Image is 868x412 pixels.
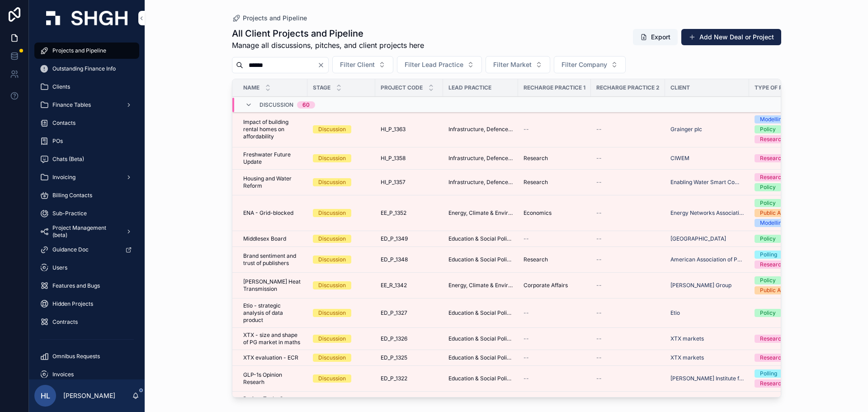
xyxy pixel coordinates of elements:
span: Freshwater Future Update [243,151,302,166]
a: Grainger plc [670,126,702,133]
span: Education & Social Policy [448,354,513,361]
a: [PERSON_NAME] Institute for Global Change [670,375,744,382]
a: -- [596,179,660,186]
button: Add New Deal or Project [681,29,781,45]
div: Discussion [318,281,346,289]
a: Research [524,179,585,186]
a: Research [755,154,816,162]
a: Infrastructure, Defence, Industrial, Transport [448,155,513,162]
a: Research [524,256,585,263]
a: American Association of Publishers [670,256,744,263]
a: -- [596,282,660,289]
a: -- [524,235,585,242]
span: Research [524,179,548,186]
span: Invoicing [52,174,75,181]
a: Research [755,335,816,343]
span: ED_P_1325 [381,354,407,361]
a: Sub-Practice [34,205,139,222]
span: -- [596,354,602,361]
span: Outstanding Finance Info [52,65,116,72]
a: Education & Social Policy [448,235,513,242]
span: XTX - size and shape of PG market in maths [243,331,302,346]
span: ED_P_1349 [381,235,408,242]
div: Discussion [318,209,346,217]
span: Manage all discussions, pitches, and client projects here [232,40,424,51]
a: ED_P_1327 [381,309,438,317]
a: ED_P_1326 [381,335,438,342]
a: -- [596,235,660,242]
a: Enabling Water Smart Communities [670,179,744,186]
a: Brand sentiment and trust of publishers [243,252,302,267]
a: CIWEM [670,155,744,162]
a: Discussion [313,235,370,243]
span: Billing Contacts [52,192,92,199]
span: Filter Market [493,60,532,69]
a: -- [596,375,660,382]
a: -- [524,354,585,361]
div: Discussion [318,335,346,343]
a: Guidance Doc [34,242,139,258]
div: Research [760,354,784,362]
span: Education & Social Policy [448,335,513,342]
a: Project Management (beta) [34,223,139,240]
div: 60 [302,101,310,109]
a: Discussion [313,354,370,362]
span: Economics [524,209,552,217]
div: Discussion [318,154,346,162]
a: [PERSON_NAME] Heat Transmission [243,278,302,293]
span: HL [41,390,50,401]
button: Export [633,29,678,45]
a: -- [596,209,660,217]
a: Finance Tables [34,97,139,113]
span: Sub-Practice [52,210,87,217]
a: Education & Social Policy [448,309,513,317]
span: Filter Company [561,60,607,69]
a: Research [524,155,585,162]
a: PollingResearch [755,251,816,269]
a: Impact of building rental homes on affordability [243,118,302,140]
a: XTX markets [670,354,744,361]
div: scrollable content [29,36,145,379]
span: Clients [52,83,70,90]
div: Modelling [760,115,785,123]
a: ED_P_1348 [381,256,438,263]
a: Hidden Projects [34,296,139,312]
a: Corporate Affairs [524,282,585,289]
a: EE_R_1342 [381,282,438,289]
span: Hidden Projects [52,300,93,308]
button: Select Button [397,56,482,73]
a: Contracts [34,314,139,330]
a: Discussion [313,209,370,217]
div: Polling [760,251,777,259]
span: Education & Social Policy [448,375,513,382]
a: CIWEM [670,155,689,162]
span: -- [524,335,529,342]
div: Discussion [318,256,346,264]
span: -- [596,309,602,317]
a: XTX markets [670,354,704,361]
div: Discussion [318,125,346,133]
a: Policy [755,235,816,243]
span: Infrastructure, Defence, Industrial, Transport [448,179,513,186]
div: Public Affairs [760,286,794,294]
a: -- [596,354,660,361]
a: [GEOGRAPHIC_DATA] [670,235,744,242]
a: -- [524,126,585,133]
a: Etio [670,309,744,317]
a: [PERSON_NAME] Group [670,282,731,289]
a: Discussion [313,178,370,186]
a: ED_P_1322 [381,375,438,382]
span: Infrastructure, Defence, Industrial, Transport [448,126,513,133]
a: Chats (Beta) [34,151,139,167]
span: Housing and Water Reform [243,175,302,189]
a: Grainger plc [670,126,744,133]
a: Research [755,354,816,362]
span: Projects and Pipeline [52,47,106,54]
div: Polling [760,369,777,378]
a: Economics [524,209,585,217]
a: Users [34,260,139,276]
span: -- [596,256,602,263]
